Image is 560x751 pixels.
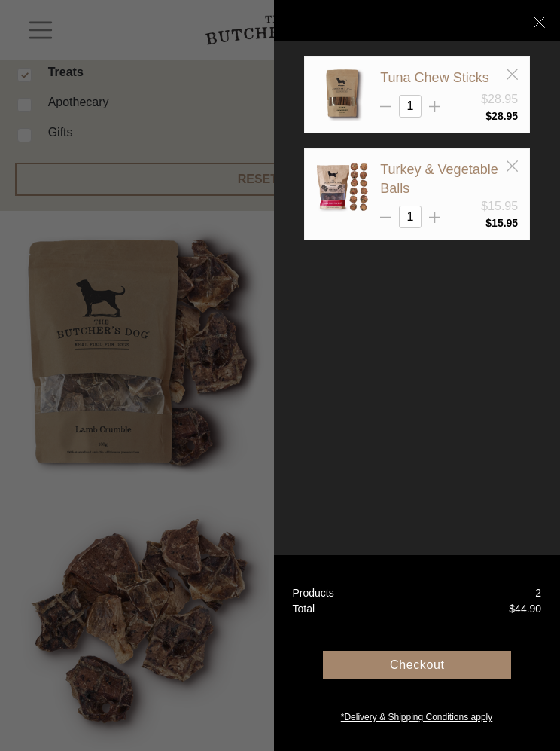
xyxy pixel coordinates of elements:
span: $ [509,603,515,615]
div: 2 [535,585,541,601]
img: Turkey & Vegetable Balls [316,160,369,213]
span: $ [485,217,492,229]
bdi: 28.95 [485,110,518,122]
a: Tuna Chew Sticks [380,70,488,85]
bdi: 15.95 [485,217,518,229]
div: $28.95 [481,90,518,108]
img: Tuna Chew Sticks [316,69,369,121]
a: Products 2 Total $44.90 Checkout [274,555,560,751]
div: Total [293,601,315,617]
a: *Delivery & Shipping Conditions apply [274,707,560,724]
bdi: 44.90 [509,603,541,615]
span: $ [485,110,492,122]
a: Turkey & Vegetable Balls [380,162,498,196]
div: Checkout [323,651,511,679]
div: Products [293,585,334,601]
div: $15.95 [481,197,518,215]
